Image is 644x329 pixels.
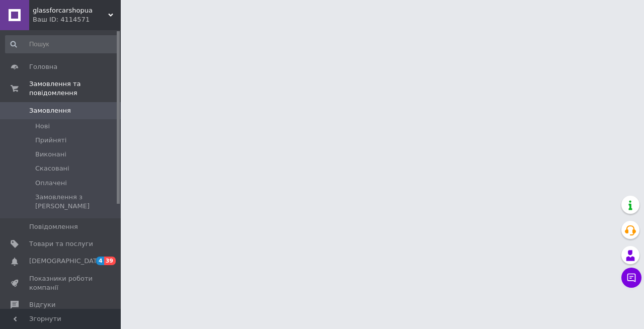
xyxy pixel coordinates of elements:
span: Головна [29,62,57,71]
span: Скасовані [35,164,69,173]
span: Товари та послуги [29,239,93,249]
span: 4 [96,257,104,265]
span: Замовлення [29,106,71,115]
span: glassforcarshopua [33,6,108,15]
span: 39 [104,257,116,265]
span: Прийняті [35,136,66,145]
span: Виконані [35,150,66,159]
span: Відгуки [29,300,55,309]
span: Нові [35,122,50,131]
span: Показники роботи компанії [29,274,93,292]
input: Пошук [5,35,119,53]
span: Замовлення з [PERSON_NAME] [35,193,118,211]
div: Ваш ID: 4114571 [33,15,121,24]
button: Чат з покупцем [621,268,641,288]
span: [DEMOGRAPHIC_DATA] [29,257,104,266]
span: Повідомлення [29,222,78,231]
span: Оплачені [35,179,67,188]
span: Замовлення та повідомлення [29,79,121,98]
